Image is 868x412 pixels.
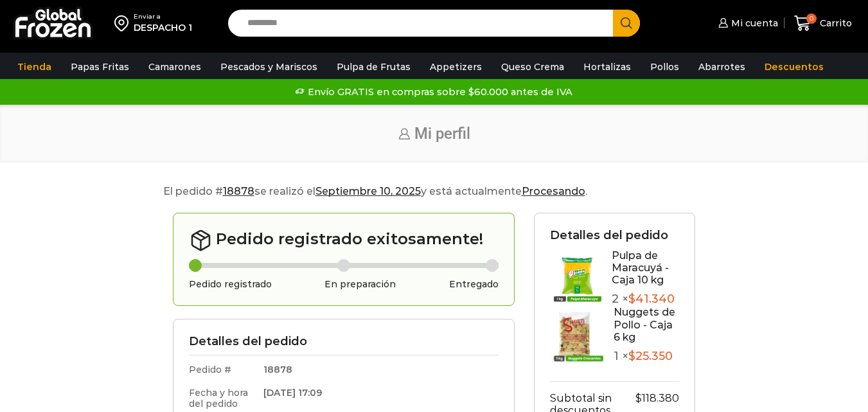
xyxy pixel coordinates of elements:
[791,8,855,39] a: 0 Carrito
[817,17,852,30] span: Carrito
[628,292,675,306] bdi: 41.340
[806,13,817,24] span: 0
[550,229,679,243] h3: Detalles del pedido
[134,21,192,34] div: DESPACHO 1
[423,55,488,79] a: Appetizers
[189,279,272,290] h3: Pedido registrado
[330,55,417,79] a: Pulpa de Frutas
[324,279,396,290] h3: En preparación
[64,55,136,79] a: Papas Fritas
[692,55,752,79] a: Abarrotes
[635,392,679,404] bdi: 118.380
[728,17,778,30] span: Mi cuenta
[614,350,679,364] p: 1 ×
[628,349,673,363] bdi: 25.350
[495,55,571,79] a: Queso Crema
[758,55,830,79] a: Descuentos
[522,185,585,197] mark: Procesando
[114,12,134,34] img: address-field-icon.svg
[414,125,470,143] span: Mi perfil
[315,185,421,197] mark: Septiembre 10, 2025
[223,185,254,197] mark: 18878
[11,55,58,79] a: Tienda
[715,10,778,36] a: Mi cuenta
[163,183,705,200] p: El pedido # se realizó el y está actualmente .
[449,279,499,290] h3: Entregado
[613,10,640,37] button: Search button
[628,349,635,363] span: $
[142,55,208,79] a: Camarones
[614,306,675,343] a: Nuggets de Pollo - Caja 6 kg
[134,12,192,21] div: Enviar a
[612,292,680,307] p: 2 ×
[189,335,499,349] h3: Detalles del pedido
[577,55,637,79] a: Hortalizas
[644,55,686,79] a: Pollos
[189,229,499,252] h2: Pedido registrado exitosamente!
[628,292,635,306] span: $
[612,249,669,286] a: Pulpa de Maracuyá - Caja 10 kg
[257,355,499,381] td: 18878
[635,392,642,404] span: $
[214,55,324,79] a: Pescados y Mariscos
[189,355,258,381] td: Pedido #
